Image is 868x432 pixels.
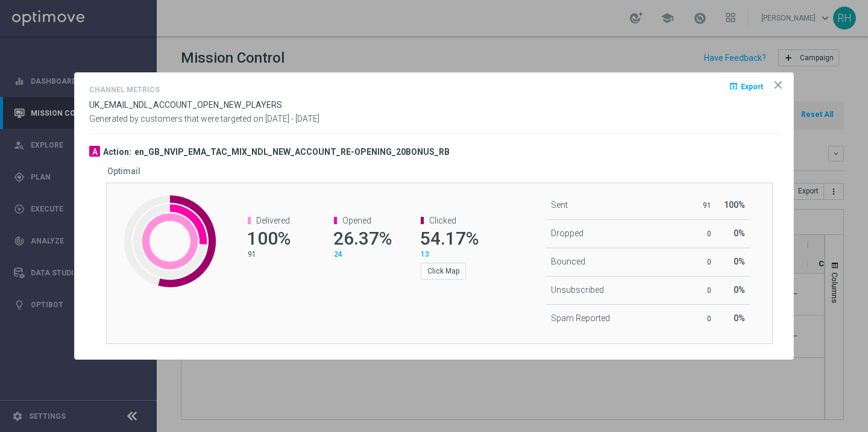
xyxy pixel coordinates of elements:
[256,216,290,225] span: Delivered
[89,100,282,110] span: UK_EMAIL_NDL_ACCOUNT_OPEN_NEW_PLAYERS
[741,83,763,91] span: Export
[421,263,466,280] button: Click Map
[734,257,745,266] span: 0%
[551,200,568,210] span: Sent
[724,200,745,210] span: 100%
[103,146,131,157] h3: Action:
[734,313,745,323] span: 0%
[89,86,160,94] h4: Channel Metrics
[687,201,711,210] p: 91
[551,257,585,266] span: Bounced
[334,250,342,258] span: 24
[772,79,784,91] opti-icon: icon
[342,216,371,225] span: Opened
[89,114,263,124] span: Generated by customers that were targeted on
[421,250,429,258] span: 13
[89,146,100,157] div: A
[734,228,745,238] span: 0%
[551,228,583,238] span: Dropped
[420,228,479,249] span: 54.17%
[333,228,392,249] span: 26.37%
[551,285,604,295] span: Unsubscribed
[107,166,140,176] h5: Optimail
[247,228,291,249] span: 100%
[687,314,711,324] p: 0
[551,313,610,323] span: Spam Reported
[728,79,764,93] button: open_in_browser Export
[248,249,304,259] p: 91
[734,285,745,295] span: 0%
[687,229,711,239] p: 0
[687,286,711,295] p: 0
[134,146,450,157] h3: en_GB_NVIP_EMA_TAC_MIX_NDL_NEW_ACCOUNT_RE-OPENING_20BONUS_RB
[429,216,456,225] span: Clicked
[729,81,738,91] i: open_in_browser
[265,114,319,124] span: [DATE] - [DATE]
[687,257,711,267] p: 0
